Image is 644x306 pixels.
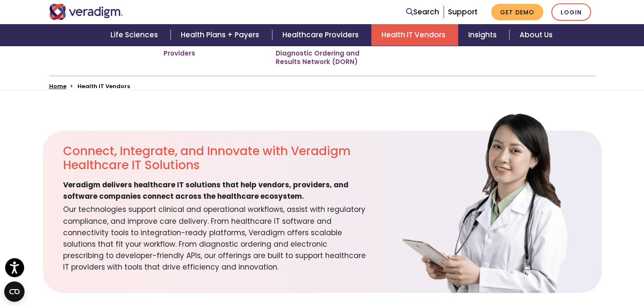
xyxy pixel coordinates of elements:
[406,6,439,18] a: Search
[49,4,123,20] img: Veradigm logo
[63,202,369,273] span: Our technologies support clinical and operational workflows, assist with regulatory compliance, a...
[551,3,591,21] a: Login
[49,82,66,90] a: Home
[163,38,237,46] a: Health Plans + Payers
[100,24,171,46] a: Life Sciences
[63,144,369,172] h2: Connect, Integrate, and Innovate with Veradigm Healthcare IT Solutions
[63,179,369,202] span: Veradigm delivers healthcare IT solutions that help vendors, providers, and software companies co...
[458,24,509,46] a: Insights
[482,245,634,296] iframe: Drift Chat Widget
[276,49,369,66] a: Diagnostic Ordering and Results Network (DORN)
[448,7,478,17] a: Support
[402,114,567,293] img: doctor-healthcare-it-solutions.png
[371,24,458,46] a: Health IT Vendors
[163,49,195,58] a: Providers
[276,38,307,46] a: App Expo
[4,281,25,302] button: Open CMP widget
[272,24,371,46] a: Healthcare Providers
[171,24,272,46] a: Health Plans + Payers
[509,24,563,46] a: About Us
[491,4,543,20] a: Get Demo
